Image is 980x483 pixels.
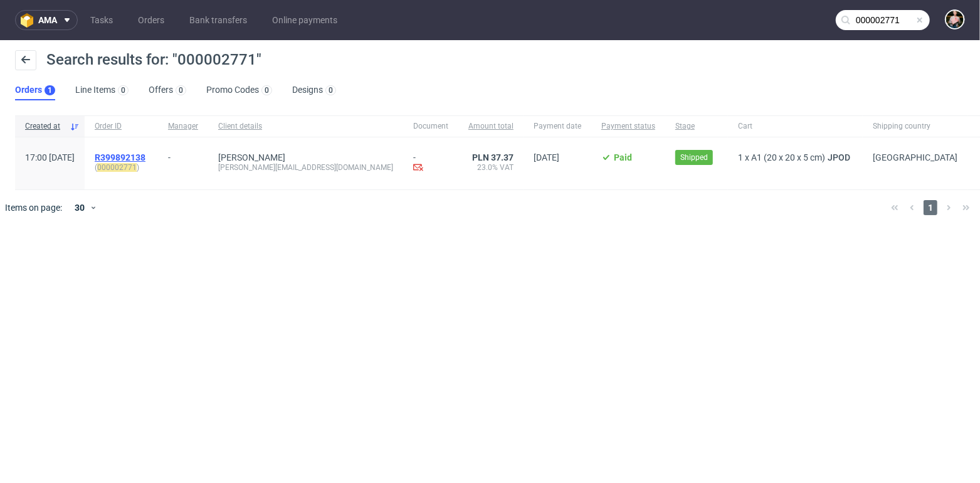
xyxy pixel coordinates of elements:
span: PLN 37.37 [472,152,514,162]
a: Bank transfers [182,10,255,30]
span: Shipping country [873,121,957,132]
span: Shipped [680,152,708,163]
a: Online payments [265,10,345,30]
div: [PERSON_NAME][EMAIL_ADDRESS][DOMAIN_NAME] [218,162,393,172]
mark: 000002771 [97,163,137,172]
div: - [413,152,448,174]
span: Cart [738,121,853,132]
span: Payment date [534,121,581,132]
span: Amount total [468,121,514,132]
a: Promo Codes0 [206,80,272,100]
span: [GEOGRAPHIC_DATA] [873,152,957,162]
span: 17:00 [DATE] [25,152,75,162]
div: 0 [121,86,125,95]
img: logo [21,13,38,28]
span: A1 (20 x 20 x 5 cm) [751,152,825,162]
div: 0 [179,86,183,95]
span: Created at [25,121,65,132]
div: x [738,152,853,162]
img: Marta Tomaszewska [946,11,964,28]
div: 0 [265,86,269,95]
span: Payment status [601,121,655,132]
a: Designs0 [292,80,336,100]
div: 1 [48,86,52,95]
a: Line Items0 [75,80,129,100]
span: [DATE] [534,152,559,162]
a: Orders [130,10,172,30]
span: Items on page: [5,201,62,214]
span: Manager [168,121,198,132]
span: 23.0% VAT [468,162,514,172]
a: [PERSON_NAME] [218,152,285,162]
span: Search results for: "000002771" [46,51,261,68]
span: 1 [924,200,937,215]
span: 1 [738,152,743,162]
span: Document [413,121,448,132]
div: - [168,147,198,162]
a: Orders1 [15,80,55,100]
div: 0 [329,86,333,95]
span: Stage [675,121,718,132]
a: Offers0 [149,80,186,100]
button: ama [15,10,78,30]
span: R399892138 [95,152,145,162]
a: R399892138 [95,152,148,162]
a: JPOD [825,152,853,162]
span: Order ID [95,121,148,132]
div: 30 [67,199,90,216]
span: ( ) [95,162,148,172]
span: Paid [614,152,632,162]
span: ama [38,16,57,24]
span: Client details [218,121,393,132]
a: Tasks [83,10,120,30]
